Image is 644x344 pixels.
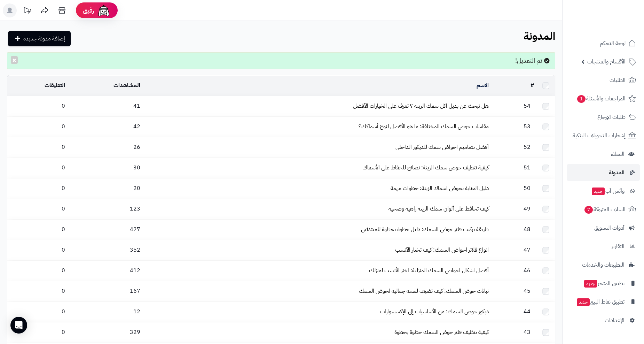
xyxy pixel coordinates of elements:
button: × [11,56,18,64]
span: الطلبات [610,75,626,85]
td: 0 [7,302,68,322]
span: 45 [520,287,534,295]
a: كيف تحافظ على ألوان سمك الزينة زاهية وصحية [388,205,489,213]
a: الطلبات [567,72,640,89]
td: 0 [7,261,68,281]
a: السلات المتروكة7 [567,201,640,218]
a: إضافة مدونة جديدة [8,31,71,46]
span: طلبات الإرجاع [597,112,626,122]
span: 52 [520,143,534,151]
a: تطبيق المتجرجديد [567,275,640,292]
a: وآتس آبجديد [567,183,640,199]
a: طلبات الإرجاع [567,109,640,125]
td: 412 [68,261,143,281]
span: 53 [520,122,534,131]
span: 44 [520,307,534,316]
td: 0 [7,281,68,301]
span: تطبيق نقاط البيع [576,297,625,307]
span: وآتس آب [591,186,625,196]
td: 123 [68,199,143,219]
a: المراجعات والأسئلة1 [567,90,640,107]
a: كيفية تنظيف حوض سمك الزينة: نصائح للحفاظ على الأسماك [363,163,489,172]
a: المدونة [567,164,640,181]
span: 43 [520,328,534,336]
span: 51 [520,163,534,172]
span: 1 [577,95,586,103]
span: جديد [577,298,590,306]
span: التطبيقات والخدمات [582,260,625,270]
td: 167 [68,281,143,301]
td: 0 [7,220,68,240]
a: تحديثات المنصة [18,3,36,19]
span: 7 [584,206,593,214]
td: المشاهدات [68,76,143,96]
span: 46 [520,266,534,275]
td: 20 [68,178,143,199]
a: أفضل اشكال احواض السمك المنزلية: اختر الأنسب لمنزلك [369,266,489,275]
a: العملاء [567,146,640,162]
a: إشعارات التحويلات البنكية [567,127,640,144]
a: الاسم [477,81,489,90]
td: 0 [7,178,68,199]
a: التطبيقات والخدمات [567,257,640,273]
td: 427 [68,220,143,240]
a: كيفية تنظيف فلتر حوض السمك خطوة بخطوة [394,328,489,336]
div: Open Intercom Messenger [10,317,27,334]
span: المراجعات والأسئلة [576,94,626,104]
td: 26 [68,137,143,158]
img: logo-2.png [597,19,637,33]
a: هل تبحث عن بديل اكل سمك الزينة ؟ تعرف على الخيارات الأفضل [353,102,489,110]
td: # [492,76,537,96]
a: لوحة التحكم [567,35,640,52]
a: مقاسات حوض السمك المختلفة: ما هو الأفضل لنوع أسماكك؟ [359,122,489,131]
span: جديد [592,188,605,195]
span: رفيق [83,6,94,15]
a: أدوات التسويق [567,220,640,236]
a: ديكور حوض السمك: من الأساسيات إلى الإكسسوارات [380,307,489,316]
td: 0 [7,137,68,158]
td: 30 [68,158,143,178]
a: تطبيق نقاط البيعجديد [567,293,640,310]
span: 54 [520,102,534,110]
span: أدوات التسويق [594,223,625,233]
td: 0 [7,199,68,219]
span: 48 [520,225,534,234]
a: الإعدادات [567,312,640,329]
td: 0 [7,322,68,343]
span: إضافة مدونة جديدة [23,35,65,43]
td: 0 [7,117,68,137]
a: دليل العناية بحوض اسماك الزينة: خطوات مهمة [391,184,489,192]
span: السلات المتروكة [584,205,626,214]
td: 0 [7,96,68,116]
a: انواع فلاتر احواض السمك: كيف تختار الأنسب [395,246,489,254]
td: 0 [7,240,68,260]
span: المدونة [609,168,625,177]
td: 12 [68,302,143,322]
a: أفضل تصاميم احواض سمك للديكور الداخلي [395,143,489,151]
span: 47 [520,246,534,254]
span: التقارير [611,242,625,251]
td: التعليقات [7,76,68,96]
span: جديد [584,280,597,288]
span: الإعدادات [605,315,625,325]
td: 329 [68,322,143,343]
span: 49 [520,205,534,213]
a: نباتات حوض السمك: كيف تضيف لمسة جمالية لحوض السمك [359,287,489,295]
span: لوحة التحكم [600,38,626,48]
img: ai-face.png [97,3,111,17]
td: 0 [7,158,68,178]
span: تطبيق المتجر [583,278,625,288]
span: إشعارات التحويلات البنكية [573,131,626,140]
b: المدونة [524,28,555,44]
a: طريقة تركيب فلتر حوض السمك: دليل خطوة بخطوة للمبتدئين [361,225,489,234]
td: 42 [68,117,143,137]
td: 41 [68,96,143,116]
td: 352 [68,240,143,260]
a: التقارير [567,238,640,255]
span: الأقسام والمنتجات [587,57,626,67]
div: تم التعديل! [7,52,555,69]
span: العملاء [611,149,625,159]
span: 50 [520,184,534,192]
